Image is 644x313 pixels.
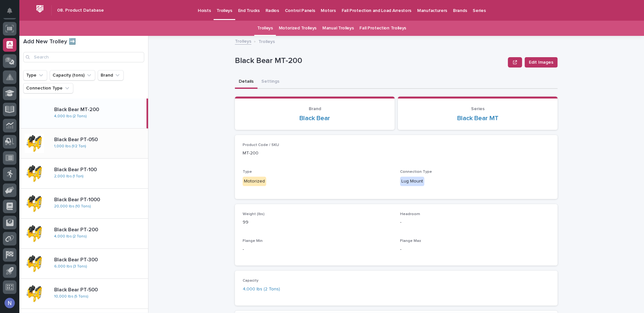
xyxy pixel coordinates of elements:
button: users-avatar [3,296,16,310]
a: Trolleys [257,21,273,36]
p: Black Bear PT-200 [54,225,99,233]
button: Edit Images [525,57,558,68]
button: Capacity (tons) [50,70,95,80]
a: Black Bear PT-500Black Bear PT-500 10,000 lbs (5 Tons) [19,279,148,309]
p: MT-200 [243,150,550,157]
span: Flange Min [243,239,263,243]
div: Motorized [243,177,266,186]
p: Black Bear MT-200 [235,56,505,66]
a: 2,000 lbs (1 Ton) [54,174,84,179]
span: Edit Images [529,59,553,66]
p: Black Bear PT-300 [54,256,99,263]
div: Lug Mount [400,177,424,186]
button: Details [235,75,257,89]
a: Black Bear MT-200Black Bear MT-200 4,000 lbs (2 Tons) [19,99,148,129]
p: Black Bear PT-500 [54,286,99,293]
a: Black Bear PT-100Black Bear PT-100 2,000 lbs (1 Ton) [19,159,148,189]
span: Product Code / SKU [243,143,279,147]
a: Black Bear MT [457,114,498,122]
a: Manual Trolleys [322,21,354,36]
div: Notifications [8,8,16,18]
img: Workspace Logo [34,3,46,15]
a: Fall Protection Trolleys [359,21,406,36]
span: Headroom [400,212,420,216]
span: Type [243,170,252,174]
button: Notifications [3,4,16,17]
a: Black Bear PT-200Black Bear PT-200 4,000 lbs (2 Tons) [19,219,148,249]
h1: Add New Trolley ➡️ [23,38,144,46]
a: Motorized Trolleys [279,21,317,36]
button: Brand [98,70,124,80]
span: Series [471,107,485,111]
p: - [243,246,392,253]
button: Type [23,70,47,80]
p: - [400,246,550,253]
a: Black Bear PT-300Black Bear PT-300 6,000 lbs (3 Tons) [19,249,148,279]
a: 4,000 lbs (2 Tons) [54,114,87,119]
a: 10,000 lbs (5 Tons) [54,294,88,299]
a: 4,000 lbs (2 Tons) [54,234,87,239]
p: Black Bear PT-1000 [54,195,101,203]
span: Flange Max [400,239,421,243]
span: Brand [309,107,321,111]
button: Settings [257,75,283,89]
a: 6,000 lbs (3 Tons) [54,264,87,269]
p: - [400,219,550,226]
input: Search [23,52,144,62]
a: 1,000 lbs (1/2 Ton) [54,144,86,149]
h2: 08. Product Database [57,8,104,13]
button: Connection Type [23,83,73,93]
a: Trolleys [235,37,251,45]
a: 4,000 lbs (2 Tons) [243,286,280,293]
p: Trolleys [258,37,275,45]
p: Black Bear MT-200 [54,105,100,113]
span: Connection Type [400,170,432,174]
a: Black Bear [299,114,330,122]
a: Black Bear PT-1000Black Bear PT-1000 20,000 lbs (10 Tons) [19,189,148,219]
a: Black Bear PT-050Black Bear PT-050 1,000 lbs (1/2 Ton) [19,129,148,159]
span: Weight (lbs) [243,212,265,216]
span: Capacity [243,279,258,283]
p: 99 [243,219,392,226]
p: Black Bear PT-100 [54,165,98,173]
p: Black Bear PT-050 [54,135,99,143]
a: 20,000 lbs (10 Tons) [54,204,91,209]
